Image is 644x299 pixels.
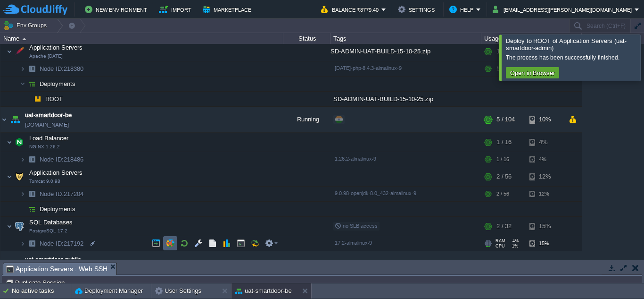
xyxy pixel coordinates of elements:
[40,240,64,247] span: Node ID:
[235,286,292,296] button: uat-smartdoor-be
[20,202,25,216] img: AMDAwAAAACH5BAEAAAAALAAAAAABAAEAAAICRAEAOw==
[28,219,74,226] a: SQL DatabasesPostgreSQL 17.2
[529,236,560,251] div: 15%
[29,228,67,234] span: PostgreSQL 17.2
[25,187,39,201] img: AMDAwAAAACH5BAEAAAAALAAAAAABAAEAAAICRAEAOw==
[284,33,330,44] div: Status
[13,167,26,186] img: AMDAwAAAACH5BAEAAAAALAAAAAABAAEAAAICRAEAOw==
[529,251,560,277] div: 11%
[509,239,519,243] span: 4%
[496,133,512,152] div: 1 / 16
[203,4,254,15] button: Marketplace
[398,4,438,15] button: Settings
[509,244,518,248] span: 1%
[25,111,72,120] a: uat-smartdoor-be
[25,152,39,167] img: AMDAwAAAACH5BAEAAAAALAAAAAABAAEAAAICRAEAOw==
[529,107,560,132] div: 10%
[335,190,416,196] span: 9.0.98-openjdk-8.0_432-almalinux-9
[493,4,635,15] button: [EMAIL_ADDRESS][PERSON_NAME][DOMAIN_NAME]
[7,217,12,236] img: AMDAwAAAACH5BAEAAAAALAAAAAABAAEAAAICRAEAOw==
[155,286,201,296] button: User Settings
[8,251,22,277] img: AMDAwAAAACH5BAEAAAAALAAAAAABAAEAAAICRAEAOw==
[28,169,84,176] a: Application ServersTomcat 9.0.98
[3,4,67,16] img: CloudJiffy
[3,19,50,32] button: Env Groups
[29,144,60,150] span: NGINX 1.26.2
[7,42,12,61] img: AMDAwAAAACH5BAEAAAAALAAAAAABAAEAAAICRAEAOw==
[25,255,81,265] a: uat-smartdoor-public
[496,187,509,201] div: 2 / 56
[159,4,194,15] button: Import
[29,53,63,59] span: Apache [DATE]
[39,190,85,198] a: Node ID:217204
[39,65,85,73] a: Node ID:218380
[330,42,481,61] div: SD-ADMIN-UAT-BUILD-15-10-25.zip
[529,152,560,167] div: 4%
[283,107,330,132] div: Running
[20,77,25,91] img: AMDAwAAAACH5BAEAAAAALAAAAAABAAEAAAICRAEAOw==
[20,61,25,76] img: AMDAwAAAACH5BAEAAAAALAAAAAABAAEAAAICRAEAOw==
[28,218,74,226] span: SQL Databases
[1,33,283,44] div: Name
[25,202,39,216] img: AMDAwAAAACH5BAEAAAAALAAAAAABAAEAAAICRAEAOw==
[39,239,85,248] span: 217192
[529,217,560,236] div: 15%
[335,65,402,71] span: [DATE]-php-8.4.3-almalinux-9
[25,61,39,76] img: AMDAwAAAACH5BAEAAAAALAAAAAABAAEAAAICRAEAOw==
[6,263,107,275] span: Application Servers : Web SSH
[7,167,12,186] img: AMDAwAAAACH5BAEAAAAALAAAAAABAAEAAAICRAEAOw==
[7,133,12,152] img: AMDAwAAAACH5BAEAAAAALAAAAAABAAEAAAICRAEAOw==
[29,179,60,184] span: Tomcat 9.0.98
[506,37,627,51] span: Deploy to ROOT of Application Servers (uat-smartdoor-admin)
[25,236,39,251] img: AMDAwAAAACH5BAEAAAAALAAAAAABAAEAAAICRAEAOw==
[496,167,512,186] div: 2 / 56
[6,278,67,287] button: Duplicate Session
[449,4,476,15] button: Help
[0,107,8,132] img: AMDAwAAAACH5BAEAAAAALAAAAAABAAEAAAICRAEAOw==
[39,239,85,248] a: Node ID:217192
[22,38,26,40] img: AMDAwAAAACH5BAEAAAAALAAAAAABAAEAAAICRAEAOw==
[39,205,77,213] a: Deployments
[20,187,25,201] img: AMDAwAAAACH5BAEAAAAALAAAAAABAAEAAAICRAEAOw==
[495,239,505,243] span: RAM
[0,251,8,277] img: AMDAwAAAACH5BAEAAAAALAAAAAABAAEAAAICRAEAOw==
[25,77,39,91] img: AMDAwAAAACH5BAEAAAAALAAAAAABAAEAAAICRAEAOw==
[28,135,70,142] a: Load BalancerNGINX 1.26.2
[496,251,508,277] div: 0 / 4
[75,286,143,296] button: Deployment Manager
[12,283,71,299] div: No active tasks
[44,95,64,103] span: ROOT
[39,65,85,73] span: 218380
[529,133,560,152] div: 4%
[28,134,70,142] span: Load Balancer
[40,65,64,72] span: Node ID:
[335,223,378,229] span: no SLB access
[40,190,64,197] span: Node ID:
[20,152,25,167] img: AMDAwAAAACH5BAEAAAAALAAAAAABAAEAAAICRAEAOw==
[13,42,26,61] img: AMDAwAAAACH5BAEAAAAALAAAAAABAAEAAAICRAEAOw==
[13,133,26,152] img: AMDAwAAAACH5BAEAAAAALAAAAAABAAEAAAICRAEAOw==
[495,244,505,248] span: CPU
[28,169,84,177] span: Application Servers
[8,107,22,132] img: AMDAwAAAACH5BAEAAAAALAAAAAABAAEAAAICRAEAOw==
[321,4,381,15] button: Balance ₹8779.40
[496,217,512,236] div: 2 / 32
[40,156,64,163] span: Node ID:
[39,190,85,198] span: 217204
[39,155,85,163] a: Node ID:218486
[28,44,84,51] a: Application ServersApache [DATE]
[330,92,481,106] div: SD-ADMIN-UAT-BUILD-15-10-25.zip
[39,80,77,88] a: Deployments
[25,120,69,129] a: [DOMAIN_NAME]
[25,92,31,106] img: AMDAwAAAACH5BAEAAAAALAAAAAABAAEAAAICRAEAOw==
[20,236,25,251] img: AMDAwAAAACH5BAEAAAAALAAAAAABAAEAAAICRAEAOw==
[331,33,481,44] div: Tags
[529,167,560,186] div: 12%
[39,155,85,163] span: 218486
[506,54,638,61] div: The process has been successfully finished.
[529,187,560,201] div: 12%
[13,217,26,236] img: AMDAwAAAACH5BAEAAAAALAAAAAABAAEAAAICRAEAOw==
